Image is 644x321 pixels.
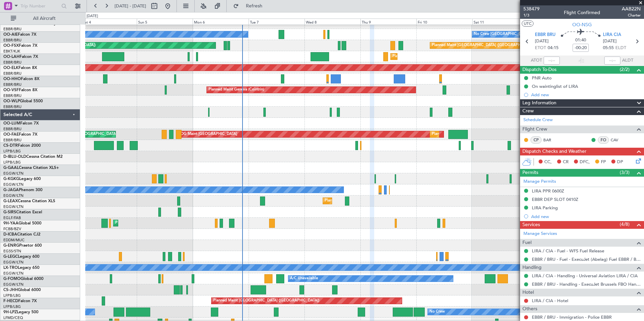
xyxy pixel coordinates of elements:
a: LFPB/LBG [3,160,21,165]
span: Flight Crew [522,126,547,133]
span: (4/8) [620,221,630,228]
span: DP [617,159,623,166]
span: Permits [522,169,538,177]
a: OO-ELKFalcon 8X [3,66,37,70]
div: LIRA Parking [532,205,558,211]
button: UTC [522,21,534,27]
a: Manage Services [523,230,557,237]
a: EDDM/MUC [3,238,25,243]
span: CS-JHH [3,288,18,292]
div: PNR Auto [532,75,552,81]
span: ATOT [531,57,542,64]
a: LIRA / CIA - Hotel [532,298,568,304]
span: LX-TRO [3,266,18,270]
div: Planned Maint [GEOGRAPHIC_DATA] ([GEOGRAPHIC_DATA]) [213,296,319,306]
span: G-FOMO [3,277,21,281]
span: (2/2) [620,66,630,73]
div: Flight Confirmed [564,9,600,16]
span: Fuel [522,239,532,247]
div: Planned Maint [GEOGRAPHIC_DATA] ([GEOGRAPHIC_DATA]) [432,40,538,50]
span: G-LEGC [3,255,18,259]
a: LFPB/LBG [3,293,21,298]
div: LIRA PPR 0600Z [532,188,564,194]
a: FCBB/BZV [3,226,21,231]
span: OO-FAE [3,133,19,137]
span: 01:40 [575,37,586,44]
span: AAB22N [622,5,641,12]
div: Mon 6 [193,19,249,25]
a: Manage Permits [523,178,556,185]
span: OO-WLP [3,99,20,103]
input: --:-- [544,57,560,65]
div: Tue 7 [249,19,304,25]
span: OO-FSX [3,44,19,48]
button: Refresh [230,1,270,11]
a: EGGW/LTN [3,193,24,198]
a: EBBR/BRU [3,138,22,143]
span: DFC, [580,159,590,166]
a: EBBR/BRU [3,71,22,76]
span: D-IBLU-OLD [3,155,26,159]
span: OO-LAH [3,55,20,59]
a: LFPB/LBG [3,304,21,309]
span: OO-VSF [3,88,19,92]
span: [DATE] [535,38,549,45]
span: 05:55 [603,45,614,51]
span: 9H-LPZ [3,310,17,314]
span: [DATE] [603,38,617,45]
a: G-KGKGLegacy 600 [3,177,41,181]
a: G-LEGCLegacy 600 [3,255,39,259]
a: G-JAGAPhenom 300 [3,188,42,192]
div: Planned Maint [GEOGRAPHIC_DATA] ([GEOGRAPHIC_DATA] National) [432,129,554,139]
a: LFPB/LBG [3,149,21,154]
span: G-JAGA [3,188,19,192]
div: On waintinglist of LIRA [532,83,578,89]
span: CC, [544,159,552,166]
a: EGGW/LTN [3,260,24,265]
a: OO-LAHFalcon 7X [3,55,38,59]
span: LIRA CIA [603,32,621,38]
span: G-ENRG [3,244,19,248]
a: EBKT/KJK [3,49,20,54]
button: All Aircraft [7,13,73,24]
a: 9H-LPZLegacy 500 [3,310,38,314]
a: EBBR/BRU [3,82,22,87]
a: G-GAALCessna Citation XLS+ [3,166,59,170]
span: ALDT [622,57,633,64]
a: EGSS/STN [3,249,21,254]
span: Others [522,305,537,313]
span: G-LEAX [3,199,18,203]
a: LX-TROLegacy 650 [3,266,39,270]
a: EGGW/LTN [3,182,24,187]
a: OO-AIEFalcon 7X [3,33,36,37]
a: OO-FAEFalcon 7X [3,133,37,137]
a: CS-DTRFalcon 2000 [3,144,41,148]
span: D-ICBA [3,233,17,237]
a: EBBR/BRU [3,93,22,98]
div: CP [530,136,542,144]
span: (3/3) [620,169,630,176]
a: EBBR / BRU - Fuel - ExecuJet (Abelag) Fuel EBBR / BRU [532,256,641,262]
span: All Aircraft [18,16,71,21]
a: D-IBLU-OLDCessna Citation M2 [3,155,63,159]
a: EBBR / BRU - Immigration - Police EBBR [532,314,612,320]
span: Leg Information [522,99,556,107]
span: Charter [622,12,641,18]
span: Dispatch Checks and Weather [522,148,586,155]
div: No Crew [GEOGRAPHIC_DATA] ([GEOGRAPHIC_DATA] National) [474,29,587,39]
span: ELDT [615,45,626,51]
div: Planned Maint [GEOGRAPHIC_DATA] ([GEOGRAPHIC_DATA]) [325,196,431,206]
a: LIRA / CIA - Handling - Universal Aviation LIRA / CIA [532,273,638,279]
span: G-GAAL [3,166,19,170]
a: EBBR/BRU [3,38,22,43]
a: OO-LUMFalcon 7X [3,121,39,126]
div: Wed 8 [304,19,360,25]
span: OO-HHO [3,77,21,81]
span: 1/3 [523,12,540,18]
a: Schedule Crew [523,117,553,123]
span: Handling [522,264,542,272]
span: 04:15 [548,45,558,51]
div: Planned Maint Kortrijk-[GEOGRAPHIC_DATA] [392,51,471,62]
input: Trip Number [21,1,59,11]
a: EGLF/FAB [3,215,21,220]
